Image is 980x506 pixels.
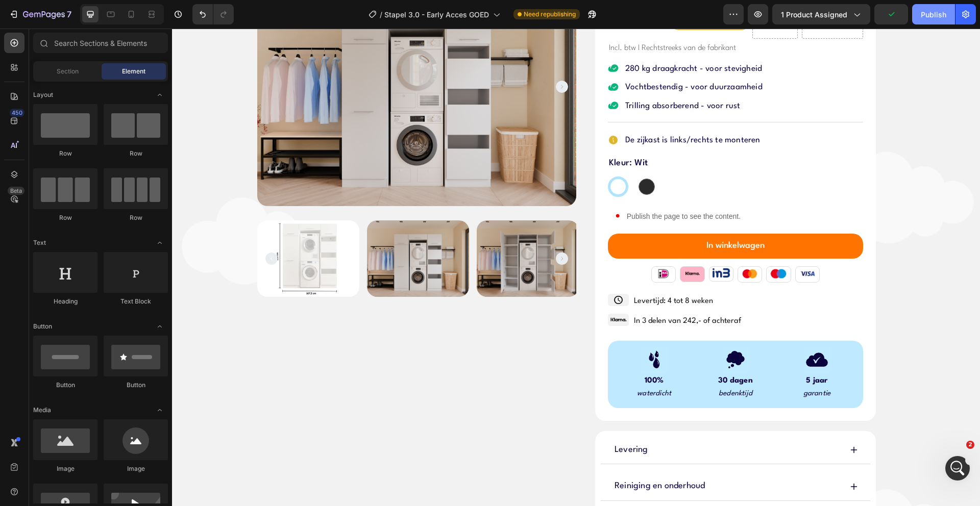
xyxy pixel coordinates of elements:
[192,4,234,24] div: Undo/Redo
[384,224,396,236] button: Carousel Next Arrow
[436,285,457,298] img: gempages_508311664706192505-a644ac7b-1c7f-44b6-96ff-9167478f0858.png
[597,239,616,251] img: gempages_508311664706192505-978c8861-de43-4105-9254-afd19090c56e.png
[33,90,53,99] span: Layout
[33,322,52,331] span: Button
[436,205,691,230] button: In winkelwagen
[104,297,168,306] div: Text Block
[104,464,168,473] div: Image
[122,67,145,76] span: Element
[634,348,655,356] strong: 5 jaar
[921,9,946,20] div: Publish
[380,9,382,20] span: /
[152,318,168,335] span: Toggle open
[33,297,97,306] div: Heading
[57,67,79,76] span: Section
[104,213,168,222] div: Row
[550,318,576,344] img: gempages_508311664706192505-5119a1d3-a9a7-4a40-90d7-d91aad04e616.png
[104,381,168,390] div: Button
[33,406,51,415] span: Media
[33,464,97,473] div: Image
[33,149,97,158] div: Row
[93,224,106,236] button: Carousel Back Arrow
[443,413,476,429] p: Levering
[511,240,529,249] img: Klarna
[454,183,569,193] p: Publish the page to see the content.
[482,239,501,251] img: Ideal
[524,10,576,19] span: Need republishing
[781,9,847,20] span: 1 product assigned
[453,34,591,47] p: 280 kg draagkracht - voor stevigheid
[525,359,602,371] h2: bedenktijd
[626,239,645,251] img: gempages_508311664706192505-42987997-fcc4-4fb3-8553-a7e8b10b44f8.png
[945,456,970,480] iframe: Intercom live chat
[10,109,24,117] div: 450
[462,286,574,300] p: In 3 delen van 242,- of achteraf
[33,238,46,247] span: Text
[546,348,581,356] strong: 30 dagen
[772,4,870,24] button: 1 product assigned
[436,125,477,144] legend: Kleur: Wit
[172,29,980,506] iframe: Design area
[440,177,451,197] img: gempages_508311664706192505-7b00cdcb-6662-4584-88c4-684934968ea3.gif
[104,149,168,158] div: Row
[152,402,168,418] span: Toggle open
[67,8,71,20] p: 7
[33,381,97,390] div: Button
[569,239,587,251] img: gempages_508311664706192505-9e859416-c564-4060-a672-9b932a3e629a.png
[534,209,593,225] div: In winkelwagen
[436,265,457,277] img: gempages_508311664706192505-94051925-4433-4151-b7fe-831e04d77c86.png
[540,239,558,249] img: gempages_508311664706192505-8f66d9a0-6d2e-4d78-9ab8-01e29868d396.png
[912,4,955,24] button: Publish
[33,33,168,53] input: Search Sections & Elements
[443,449,533,466] p: Reiniging en onderhoud
[966,441,974,449] span: 2
[462,266,566,281] p: Levertijd: 4 tot 8 weken
[473,348,492,356] strong: 100%
[436,14,691,27] h2: Incl. btw I Rechtstreeks van de fabrikant
[606,359,683,371] h2: garantie
[453,53,591,66] p: Vochtbestendig - voor duurzaamheid
[632,318,658,344] img: gempages_508311664706192505-32ac5fec-6dc0-4d84-80fe-111f8df690bc.png
[384,9,489,20] span: Stapel 3.0 - Early Acces GOED
[33,213,97,222] div: Row
[469,318,495,344] img: gempages_508311664706192505-643b041c-5ad7-4256-978c-e89db90dca3c.png
[384,52,396,64] button: Carousel Next Arrow
[152,235,168,251] span: Toggle open
[152,87,168,103] span: Toggle open
[453,71,591,85] p: Trilling absorberend - voor rust
[453,106,589,119] p: De zijkast is links/rechts te monteren
[4,4,76,24] button: 7
[8,187,24,195] div: Beta
[444,359,521,371] h2: waterdicht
